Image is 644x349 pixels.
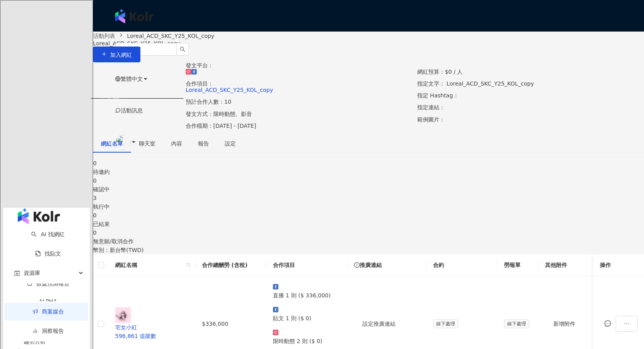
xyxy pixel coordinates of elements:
[186,111,413,117] p: 發文方式：限時動態、影音
[121,107,143,114] span: 活動訊息
[273,314,342,323] p: 貼文 1 則 ($ 0)
[93,246,644,254] div: 幣別 ： 新台幣 ( TWD )
[93,220,644,228] div: 已結束
[93,237,644,246] div: 無意願/取消合作
[417,104,644,110] p: 指定連結：
[93,228,644,237] div: 0
[186,99,413,105] p: 預計合作人數：10
[93,194,644,202] div: 3
[115,261,183,269] span: 網紅名稱
[93,202,644,211] div: 執行中
[32,328,64,334] a: 洞察報告
[498,254,539,276] th: 勞報單
[616,316,638,332] button: ellipsis
[115,9,154,23] img: logo
[504,319,529,328] span: 線下處理
[93,176,644,185] div: 0
[225,139,236,148] div: 設定
[115,307,131,323] img: KOL Avatar
[186,62,413,75] p: 發文平台：
[93,185,644,194] div: 確認中
[31,231,64,237] a: searchAI 找網紅
[354,262,360,268] span: exclamation-circle
[14,280,82,310] a: 效益預測報告ALPHA
[93,168,644,176] div: 待邀約
[267,254,348,276] th: 合作項目
[362,321,396,327] span: 設定推廣連結
[18,208,60,224] img: logo
[91,32,117,40] a: 活動列表
[93,47,140,62] button: 加入網紅
[545,316,584,332] button: 新增附件
[115,332,189,340] div: 596,861 追蹤數
[24,264,40,282] span: 資源庫
[354,316,404,332] button: 設定推廣連結
[433,319,458,328] span: 線下處理
[354,261,420,269] div: 推廣連結
[186,80,413,93] p: 合作項目：
[93,40,181,47] span: Loreal_ACD_SKC_Y25_KOL_copy
[427,254,498,276] th: 合約
[417,116,644,123] p: 範例圖片：
[417,69,644,75] p: 網紅預算：$0 / 人
[198,139,209,148] div: 報告
[186,263,191,267] span: search
[417,92,644,99] p: 指定 Hashtag：
[605,320,611,327] span: message
[417,80,644,87] p: 指定文字： Loreal_ACD_SKC_Y25_KOL_copy
[624,321,629,327] span: ellipsis
[139,141,155,146] span: 聊天室
[91,98,183,99] img: Loreal_ACD_SKC_Y25_KOL_copy
[110,52,132,58] span: 加入網紅
[93,159,644,168] div: 0
[273,337,342,345] p: 限時動態 2 則 ($ 0)
[185,259,192,271] span: search
[186,87,273,93] a: Loreal_ACD_SKC_Y25_KOL_copy
[93,211,644,220] div: 0
[273,291,342,300] p: 直播 1 則 ($ 336,000)
[553,321,575,327] span: 新增附件
[115,323,189,332] div: 宅女小紅
[186,123,413,129] p: 合作檔期：[DATE] - [DATE]
[594,254,644,276] th: 操作
[180,47,185,52] span: search
[196,254,267,276] th: 合作總酬勞 (含稅)
[101,139,123,148] div: 網紅名單
[35,250,61,257] a: 找貼文
[171,139,182,148] div: 內容
[32,308,64,315] a: 商案媒合
[127,33,215,39] span: Loreal_ACD_SKC_Y25_KOL_copy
